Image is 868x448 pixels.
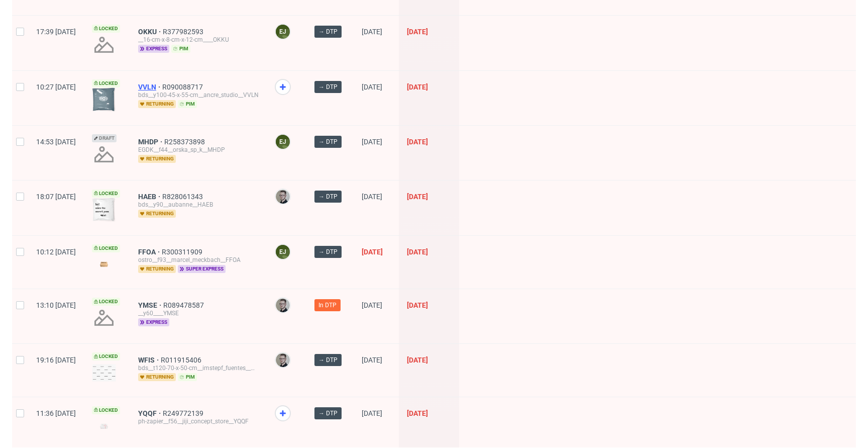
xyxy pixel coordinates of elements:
span: [DATE] [362,193,382,201]
img: Krystian Gaza [276,190,290,204]
span: [DATE] [407,301,428,309]
span: super express [178,265,226,273]
span: [DATE] [407,83,428,91]
a: WFIS [138,356,161,364]
a: R300311909 [162,248,204,256]
img: no_design.png [92,33,116,57]
img: version_two_editor_design [92,198,116,222]
span: [DATE] [407,28,428,36]
a: R011915406 [161,356,203,364]
img: no_design.png [92,142,116,166]
span: [DATE] [407,138,428,146]
img: version_two_editor_design [92,257,116,271]
span: 10:27 [DATE] [36,83,76,91]
span: express [138,318,169,326]
div: ostro__f93__marcel_meckbach__FFOA [138,256,259,264]
div: bds__t120-70-x-50-cm__imstepf_fuentes__WFIS [138,364,259,372]
span: returning [138,155,176,163]
span: pim [178,373,197,381]
div: EGDK__f44__orska_sp_k__MHDP [138,146,259,154]
span: [DATE] [362,356,382,364]
a: R090088717 [162,83,205,91]
a: HAEB [138,193,162,201]
a: FFOA [138,248,162,256]
div: bds__y100-45-x-55-cm__ancre_studio__VVLN [138,91,259,99]
img: Krystian Gaza [276,298,290,312]
figcaption: EJ [276,25,290,39]
img: version_two_editor_design [92,419,116,433]
a: R828061343 [162,193,205,201]
div: __y60____YMSE [138,309,259,317]
img: version_two_editor_design [92,364,116,381]
span: Locked [92,352,120,361]
div: bds__y90__aubanne__HAEB [138,201,259,209]
div: ph-zapier__f56__jiji_concept_store__YQQF [138,417,259,425]
span: returning [138,265,176,273]
a: R258373898 [164,138,207,146]
span: Locked [92,25,120,33]
a: R377982593 [163,28,205,36]
span: [DATE] [362,409,382,417]
span: [DATE] [362,248,383,256]
img: version_two_editor_design.png [92,87,116,112]
span: Locked [92,298,120,306]
span: 19:16 [DATE] [36,356,76,364]
span: → DTP [318,27,338,36]
span: 10:12 [DATE] [36,248,76,256]
span: YMSE [138,301,163,309]
a: R249772139 [163,409,205,417]
span: In DTP [318,301,337,310]
span: pim [171,45,190,53]
span: [DATE] [362,28,382,36]
span: → DTP [318,409,338,418]
span: [DATE] [407,248,428,256]
span: pim [178,100,197,108]
span: 18:07 [DATE] [36,193,76,201]
span: 14:53 [DATE] [36,138,76,146]
a: VVLN [138,83,162,91]
img: no_design.png [92,306,116,330]
span: 11:36 [DATE] [36,409,76,417]
div: __16-cm-x-8-cm-x-12-cm____OKKU [138,36,259,44]
span: 13:10 [DATE] [36,301,76,309]
span: returning [138,373,176,381]
span: → DTP [318,355,338,365]
span: [DATE] [407,409,428,417]
a: MHDP [138,138,164,146]
span: → DTP [318,137,338,146]
span: Draft [92,134,117,142]
span: [DATE] [362,83,382,91]
a: OKKU [138,28,163,36]
span: → DTP [318,192,338,201]
span: 17:39 [DATE] [36,28,76,36]
span: Locked [92,79,120,87]
span: [DATE] [362,301,382,309]
figcaption: EJ [276,135,290,149]
img: Krystian Gaza [276,353,290,367]
span: express [138,45,169,53]
span: → DTP [318,247,338,256]
span: Locked [92,244,120,252]
span: returning [138,210,176,218]
figcaption: EJ [276,245,290,259]
a: R089478587 [163,301,206,309]
a: YQQF [138,409,163,417]
span: [DATE] [407,193,428,201]
span: Locked [92,190,120,198]
span: Locked [92,406,120,414]
span: → DTP [318,82,338,92]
